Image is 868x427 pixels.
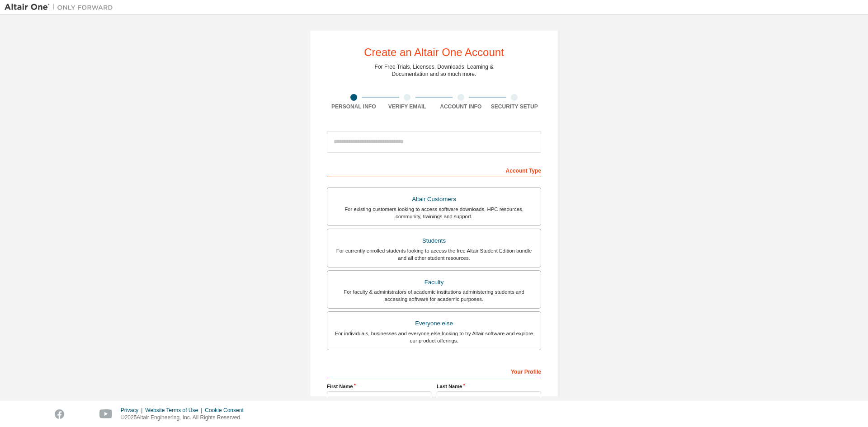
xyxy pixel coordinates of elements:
label: First Name [327,383,431,390]
img: facebook.svg [55,409,64,419]
div: Everyone else [333,317,535,330]
div: Altair Customers [333,193,535,206]
div: Personal Info [327,103,381,110]
div: Create an Altair One Account [364,47,504,58]
div: Privacy [121,407,145,414]
div: For faculty & administrators of academic institutions administering students and accessing softwa... [333,288,535,303]
div: Verify Email [381,103,434,110]
div: Students [333,235,535,247]
div: For individuals, businesses and everyone else looking to try Altair software and explore our prod... [333,330,535,344]
p: © 2025 Altair Engineering, Inc. All Rights Reserved. [121,414,249,422]
div: Your Profile [327,364,541,378]
img: youtube.svg [99,409,113,419]
div: For currently enrolled students looking to access the free Altair Student Edition bundle and all ... [333,247,535,262]
img: Altair One [5,3,118,12]
div: For existing customers looking to access software downloads, HPC resources, community, trainings ... [333,206,535,220]
div: Faculty [333,276,535,289]
div: Website Terms of Use [145,407,205,414]
div: For Free Trials, Licenses, Downloads, Learning & Documentation and so much more. [375,63,494,78]
div: Account Type [327,163,541,177]
label: Last Name [437,383,541,390]
div: Account Info [434,103,488,110]
div: Security Setup [488,103,542,110]
div: Cookie Consent [205,407,249,414]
